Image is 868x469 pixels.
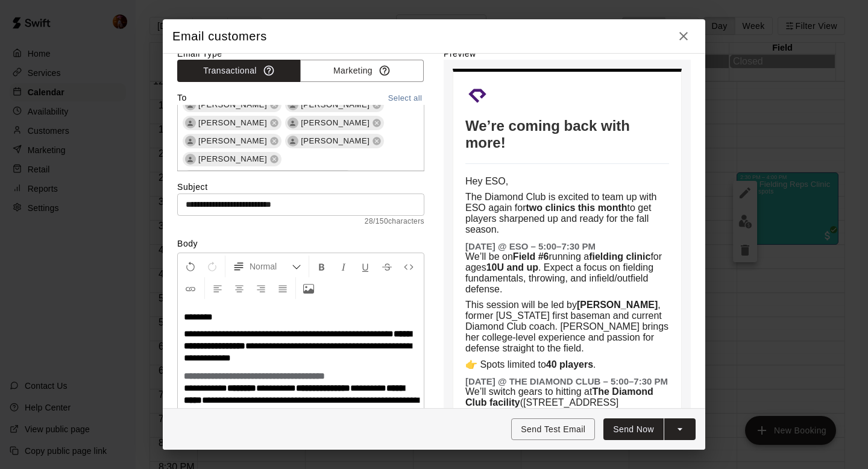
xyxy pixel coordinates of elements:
span: 👉 Spots limited to [465,359,546,370]
strong: [PERSON_NAME] [577,300,658,310]
span: [PERSON_NAME] [193,135,272,147]
span: . [593,359,596,370]
label: Preview [444,48,691,60]
div: [PERSON_NAME] [285,116,384,130]
strong: 40 players [546,359,593,370]
img: The Diamond Club [465,84,489,108]
span: running a [549,251,589,262]
span: [PERSON_NAME] [296,117,374,129]
button: Undo [180,256,201,277]
span: Normal [250,260,292,272]
strong: Field #6 [513,251,549,262]
h5: Email customers [172,28,267,45]
strong: two clinics this month [526,203,627,213]
span: to get players sharpened up and ready for the fall season. [465,203,654,234]
span: [DATE] @ The Diamond Club – 5:00–7:30 PM [465,376,668,386]
span: [PERSON_NAME] [296,135,374,147]
label: Email Type [177,48,424,60]
button: Right Align [251,277,271,299]
span: [DATE] @ ESO – 5:00–7:30 PM [465,241,596,251]
div: [PERSON_NAME] [285,98,384,112]
button: Center Align [229,277,250,299]
button: Justify Align [272,277,293,299]
div: [PERSON_NAME] [285,134,384,148]
div: split button [603,418,696,441]
div: [PERSON_NAME] [PERSON_NAME] [183,170,353,184]
span: [PERSON_NAME] [193,153,272,165]
button: Transactional [177,60,301,82]
span: We’ll switch gears to hitting at [465,386,592,397]
label: Body [177,238,424,250]
div: Jimena Browne [185,154,196,165]
button: Format Underline [355,256,376,277]
div: Tania Garcia [185,99,196,110]
span: ([STREET_ADDRESS][PERSON_NAME]). [465,397,618,418]
button: Send Test Email [511,418,595,441]
div: Emiliana Murray [288,118,298,128]
button: Insert Code [398,256,419,277]
div: [PERSON_NAME] [183,116,281,130]
div: Ali Guerrero [288,136,298,146]
span: We’ll be on [465,251,513,262]
span: [PERSON_NAME] [193,117,272,129]
div: Allen Smith [185,118,196,128]
span: This session will be led by [465,300,577,310]
span: [PERSON_NAME] [193,99,272,111]
div: Denisse Quintero [185,136,196,146]
strong: 10U and up [486,262,538,272]
div: [PERSON_NAME] [183,152,281,166]
button: Marketing [300,60,424,82]
div: Sepi Ghaemi [288,99,298,110]
strong: The Diamond Club facility [465,386,656,408]
strong: fielding clinic [589,251,650,262]
button: Redo [202,256,222,277]
span: , former [US_STATE] first baseman and current Diamond Club coach. [PERSON_NAME] brings her colleg... [465,300,671,353]
button: Formatting Options [228,256,306,277]
button: Upload Image [298,277,319,299]
div: [PERSON_NAME] [183,134,281,148]
span: Hey ESO, [465,176,508,186]
span: for ages [465,251,665,272]
div: [PERSON_NAME] [183,98,281,112]
span: . Expect a focus on fielding fundamentals, throwing, and infield/outfield defense. [465,262,656,294]
span: The Diamond Club is excited to team up with ESO again for [465,192,659,213]
button: Format Italics [333,256,354,277]
button: Select all [386,92,424,105]
button: Send Now [603,418,664,441]
label: Subject [177,181,424,193]
h1: We’re coming back with more! [465,118,669,151]
label: To [177,92,187,105]
span: 28 / 150 characters [177,216,424,228]
button: Format Bold [312,256,332,277]
span: [PERSON_NAME] [296,99,374,111]
button: Format Strikethrough [377,256,397,277]
button: Insert Link [180,277,201,299]
button: Left Align [207,277,228,299]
